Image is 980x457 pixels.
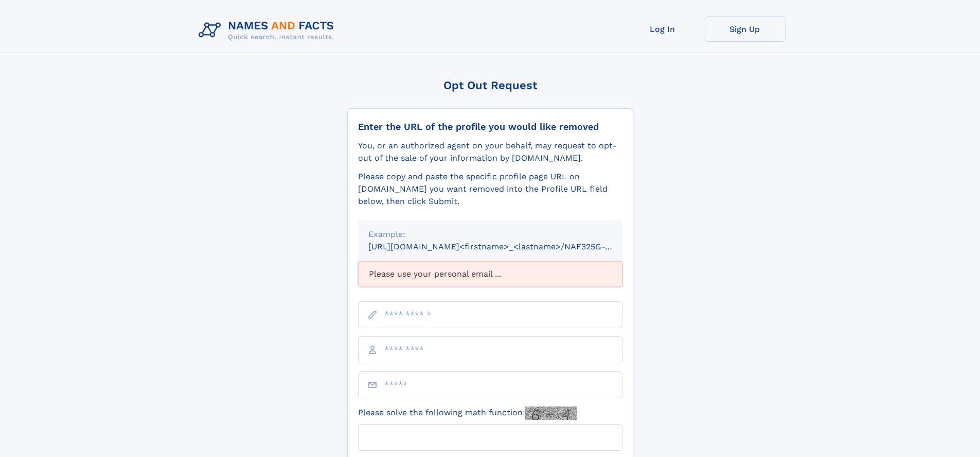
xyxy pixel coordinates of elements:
label: Please solve the following math function: [358,407,577,420]
div: Please copy and paste the specific profile page URL on [DOMAIN_NAME] you want removed into the Pr... [358,171,622,208]
a: Sign Up [704,16,786,42]
img: Logo Names and Facts [194,16,343,44]
div: You, or an authorized agent on your behalf, may request to opt-out of the sale of your informatio... [358,140,622,164]
a: Log In [621,16,704,42]
div: Opt Out Request [347,79,633,92]
div: Please use your personal email ... [358,261,622,287]
small: [URL][DOMAIN_NAME]<firstname>_<lastname>/NAF325G-xxxxxxxx [368,242,642,251]
div: Example: [368,228,612,241]
div: Enter the URL of the profile you would like removed [358,121,622,132]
